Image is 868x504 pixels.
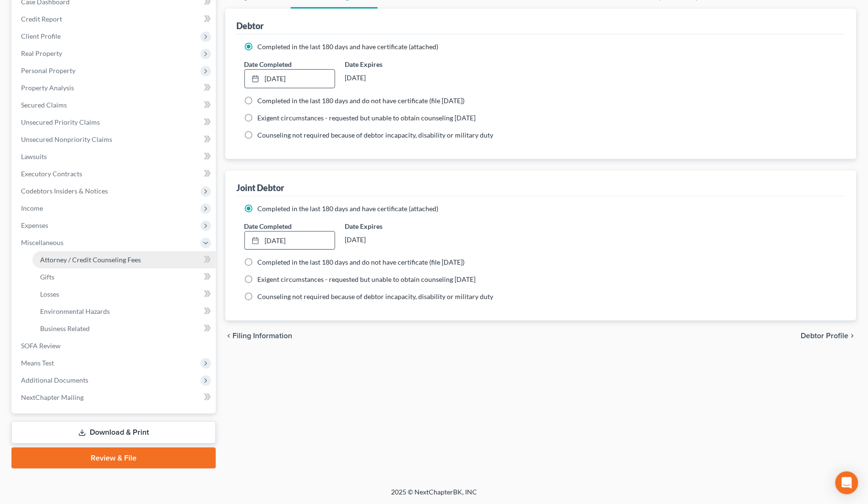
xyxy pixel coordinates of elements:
[258,204,439,213] span: Completed in the last 180 days and have certificate (attached)
[32,286,216,303] a: Losses
[13,131,216,148] a: Unsecured Nonpriority Claims
[32,303,216,320] a: Environmental Hazards
[11,448,216,469] a: Review & File
[237,20,264,32] div: Debtor
[244,59,292,69] label: Date Completed
[13,114,216,131] a: Unsecured Priority Claims
[21,238,64,247] span: Miscellaneous
[21,118,100,126] span: Unsecured Priority Claims
[245,232,335,250] a: [DATE]
[21,359,54,367] span: Means Test
[40,324,90,332] span: Business Related
[21,170,82,178] span: Executory Contracts
[258,43,439,51] span: Completed in the last 180 days and have certificate (attached)
[258,258,465,266] span: Completed in the last 180 days and do not have certificate (file [DATE])
[258,114,476,122] span: Exigent circumstances - requested but unable to obtain counseling [DATE]
[21,376,88,384] span: Additional Documents
[32,251,216,268] a: Attorney / Credit Counseling Fees
[21,393,84,401] span: NextChapter Mailing
[13,165,216,182] a: Executory Contracts
[345,59,435,69] label: Date Expires
[21,84,74,92] span: Property Analysis
[32,268,216,286] a: Gifts
[21,187,108,195] span: Codebtors Insiders & Notices
[13,389,216,406] a: NextChapter Mailing
[21,152,47,161] span: Lawsuits
[345,221,435,231] label: Date Expires
[13,337,216,354] a: SOFA Review
[40,307,110,315] span: Environmental Hazards
[258,131,494,139] span: Counseling not required because of debtor incapacity, disability or military duty
[225,332,293,340] button: chevron_left Filing Information
[258,292,494,300] span: Counseling not required because of debtor incapacity, disability or military duty
[21,101,67,109] span: Secured Claims
[225,332,233,340] i: chevron_left
[258,97,465,105] span: Completed in the last 180 days and do not have certificate (file [DATE])
[345,69,435,86] div: [DATE]
[801,332,849,340] span: Debtor Profile
[11,421,216,444] a: Download & Print
[244,221,292,231] label: Date Completed
[21,49,62,57] span: Real Property
[21,342,61,350] span: SOFA Review
[21,204,43,212] span: Income
[21,135,112,143] span: Unsecured Nonpriority Claims
[836,472,858,494] div: Open Intercom Messenger
[849,332,857,340] i: chevron_right
[40,290,59,298] span: Losses
[233,332,293,340] span: Filing Information
[245,70,335,88] a: [DATE]
[13,148,216,165] a: Lawsuits
[40,273,54,281] span: Gifts
[237,182,285,193] div: Joint Debtor
[40,256,141,264] span: Attorney / Credit Counseling Fees
[13,79,216,97] a: Property Analysis
[21,66,75,75] span: Personal Property
[32,320,216,337] a: Business Related
[21,15,62,23] span: Credit Report
[258,275,476,283] span: Exigent circumstances - requested but unable to obtain counseling [DATE]
[21,221,48,229] span: Expenses
[345,231,435,248] div: [DATE]
[13,11,216,28] a: Credit Report
[21,32,61,40] span: Client Profile
[13,97,216,114] a: Secured Claims
[801,332,857,340] button: Debtor Profile chevron_right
